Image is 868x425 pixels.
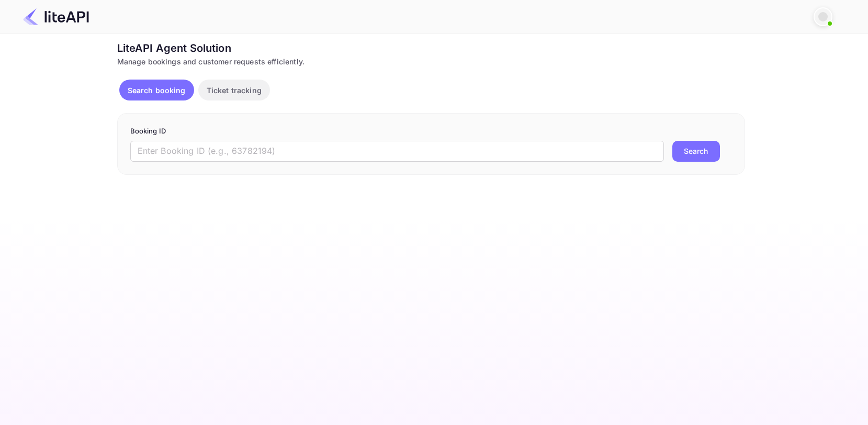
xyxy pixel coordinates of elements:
div: Manage bookings and customer requests efficiently. [117,56,745,67]
img: LiteAPI Logo [23,8,89,25]
input: Enter Booking ID (e.g., 63782194) [130,141,664,162]
p: Ticket tracking [207,85,262,96]
button: Search [672,141,720,162]
p: Search booking [128,85,186,96]
p: Booking ID [130,126,732,137]
div: LiteAPI Agent Solution [117,40,745,56]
